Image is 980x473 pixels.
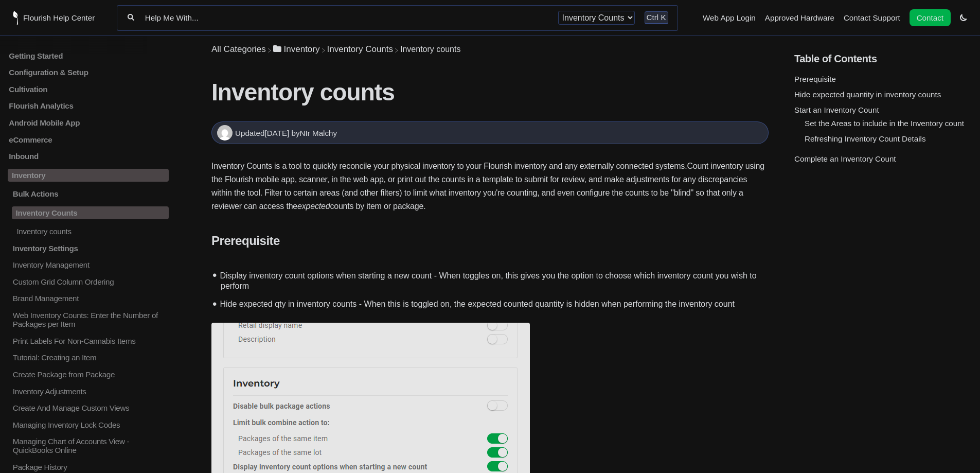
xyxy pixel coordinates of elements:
[8,294,169,303] a: Brand Management
[12,463,169,471] p: Package History
[211,234,769,248] h4: Prerequisite
[235,129,291,137] span: Updated
[217,125,233,141] img: NIr Malchy
[327,44,394,54] a: Inventory Counts
[8,337,169,345] a: Print Labels For Non-Cannabis Items
[8,169,169,182] a: Inventory
[12,387,169,395] p: Inventory Adjustments
[8,404,169,412] a: Create And Manage Custom Views
[297,202,330,211] em: expected
[765,13,834,22] a: Approved Hardware navigation item
[273,44,320,54] a: Inventory
[12,260,169,269] p: Inventory Management
[8,68,169,77] a: Configuration & Setup
[910,9,951,26] a: Contact
[8,189,169,198] a: Bulk Actions
[12,243,169,252] p: Inventory Settings
[8,101,169,110] a: Flourish Analytics
[12,437,169,454] p: Managing Chart of Accounts View - QuickBooks Online
[12,421,169,429] p: Managing Inventory Lock Codes
[8,135,169,144] a: eCommerce
[8,370,169,379] a: Create Package from Package
[960,13,967,22] a: Switch dark mode setting
[15,227,169,236] p: Inventory counts
[12,337,169,345] p: Print Labels For Non-Cannabis Items
[8,243,169,252] a: Inventory Settings
[703,13,756,22] a: Web App Login navigation item
[661,13,666,22] kbd: K
[794,90,941,99] a: Hide expected quantity in inventory counts
[8,277,169,286] a: Custom Grid Column Ordering
[647,13,659,22] kbd: Ctrl
[13,11,95,25] a: Flourish Help Center
[8,421,169,429] a: Managing Inventory Lock Codes
[805,134,926,143] a: Refreshing Inventory Count Details
[211,160,769,213] p: Inventory Counts is a tool to quickly reconcile your physical inventory to your Flourish inventor...
[13,11,18,25] img: Flourish Help Center Logo
[794,53,972,65] h5: Table of Contents
[300,129,337,137] span: NIr Malchy
[8,260,169,269] a: Inventory Management
[907,11,953,25] li: Contact desktop
[217,265,769,293] li: Display inventory count options when starting a new count - When toggles on, this gives you the o...
[8,387,169,395] a: Inventory Adjustments
[794,75,836,83] a: Prerequisite
[12,294,169,303] p: Brand Management
[8,437,169,454] a: Managing Chart of Accounts View - QuickBooks Online
[8,463,169,471] a: Package History
[8,118,169,127] a: Android Mobile App
[8,353,169,362] a: Tutorial: Creating an Item
[8,85,169,94] a: Cultivation
[8,206,169,219] a: Inventory Counts
[12,353,169,362] p: Tutorial: Creating an Item
[794,106,879,114] a: Start an Inventory Count
[844,13,900,22] a: Contact Support navigation item
[805,119,964,128] a: Set the Areas to include in the Inventory count
[211,44,266,54] a: Breadcrumb link to All Categories
[12,206,169,219] p: Inventory Counts
[291,129,337,137] span: by
[12,277,169,286] p: Custom Grid Column Ordering
[144,13,548,23] input: Help Me With...
[12,311,169,328] p: Web Inventory Counts: Enter the Number of Packages per Item
[794,154,896,163] a: Complete an Inventory Count
[217,293,769,313] li: Hide expected qty in inventory counts - When this is toggled on, the expected counted quantity is...
[12,370,169,379] p: Create Package from Package
[400,45,460,54] span: Inventory counts
[211,44,266,55] span: All Categories
[8,311,169,328] a: Web Inventory Counts: Enter the Number of Packages per Item
[12,189,169,198] p: Bulk Actions
[8,227,169,236] a: Inventory counts
[284,44,320,55] span: ​Inventory
[8,51,169,60] a: Getting Started
[23,13,95,22] span: Flourish Help Center
[264,129,289,137] time: [DATE]
[327,44,394,55] span: ​Inventory Counts
[12,404,169,412] p: Create And Manage Custom Views
[8,152,169,161] a: Inbound
[211,78,769,106] h1: Inventory counts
